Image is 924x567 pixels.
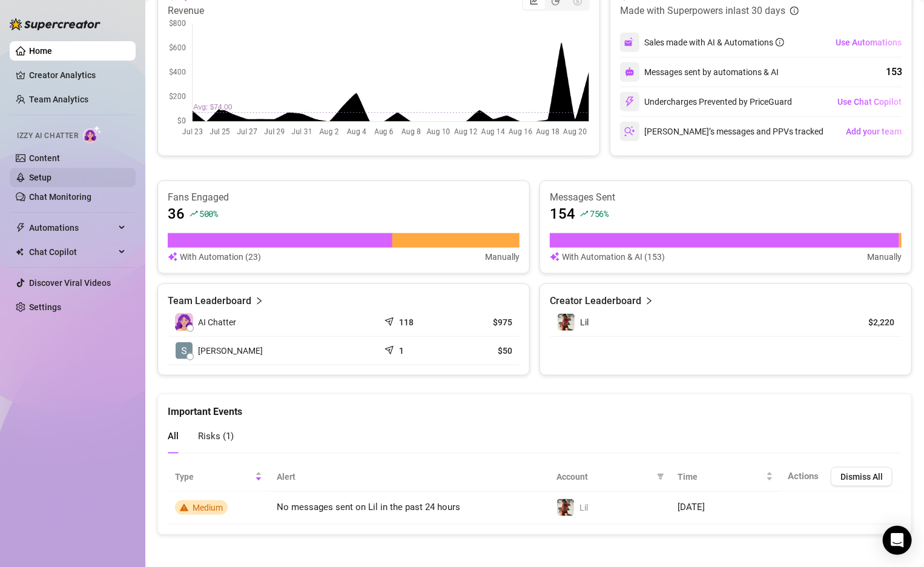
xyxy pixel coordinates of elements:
[168,191,520,204] article: Fans Engaged
[198,344,263,357] span: [PERSON_NAME]
[837,97,902,107] span: Use Chat Copilot
[198,431,234,442] span: Risks ( 1 )
[457,316,512,328] article: $975
[580,317,589,327] span: Lil
[624,96,635,107] img: svg%3e
[790,7,799,15] span: info-circle
[190,210,198,218] span: rise
[168,394,902,419] div: Important Events
[845,122,902,141] button: Add your team
[620,92,792,111] div: Undercharges Prevented by PriceGuard
[670,462,780,492] th: Time
[29,173,51,182] a: Setup
[644,36,784,49] div: Sales made with AI & Automations
[457,345,512,357] article: $50
[678,470,764,483] span: Time
[199,208,218,219] span: 500 %
[883,526,912,555] div: Open Intercom Messenger
[579,503,588,512] span: Lil
[29,302,61,312] a: Settings
[558,314,575,331] img: Lil
[620,62,779,82] div: Messages sent by automations & AI
[678,502,705,512] span: [DATE]
[17,130,78,142] span: Izzy AI Chatter
[16,223,25,233] span: thunderbolt
[193,503,223,512] span: Medium
[168,250,177,264] img: svg%3e
[175,313,193,331] img: izzy-ai-chatter-avatar-DDCN_rTZ.svg
[29,192,91,202] a: Chat Monitoring
[29,278,111,288] a: Discover Viral Videos
[556,470,652,483] span: Account
[550,250,559,264] img: svg%3e
[839,316,894,328] article: $2,220
[168,294,251,308] article: Team Leaderboard
[180,503,188,512] span: warning
[29,153,60,163] a: Content
[168,4,246,18] article: Revenue
[175,470,252,483] span: Type
[83,125,102,143] img: AI Chatter
[835,33,902,52] button: Use Automations
[168,462,269,492] th: Type
[277,502,460,512] span: No messages sent on Lil in the past 24 hours
[620,4,785,18] article: Made with Superpowers in last 30 days
[168,204,185,224] article: 36
[29,65,126,85] a: Creator Analytics
[645,294,653,308] span: right
[655,468,667,486] span: filter
[550,191,902,204] article: Messages Sent
[400,345,404,357] article: 1
[625,67,635,77] img: svg%3e
[788,471,819,482] span: Actions
[180,250,261,264] article: With Automation (23)
[846,127,902,136] span: Add your team
[255,294,263,308] span: right
[840,472,883,482] span: Dismiss All
[624,37,635,48] img: svg%3e
[168,431,179,442] span: All
[776,38,784,47] span: info-circle
[384,314,397,327] span: send
[620,122,823,141] div: [PERSON_NAME]’s messages and PPVs tracked
[557,499,574,516] img: Lil
[624,126,635,137] img: svg%3e
[29,242,115,262] span: Chat Copilot
[831,467,893,486] button: Dismiss All
[550,294,641,308] article: Creator Leaderboard
[29,94,88,104] a: Team Analytics
[867,250,902,264] article: Manually
[384,343,397,355] span: send
[562,250,665,264] article: With Automation & AI (153)
[29,46,52,56] a: Home
[836,38,902,47] span: Use Automations
[16,248,24,256] img: Chat Copilot
[400,316,414,328] article: 118
[550,204,575,224] article: 154
[10,18,101,30] img: logo-BBDzfeDw.svg
[485,250,520,264] article: Manually
[886,65,902,79] div: 153
[657,473,664,480] span: filter
[837,92,902,111] button: Use Chat Copilot
[29,218,115,237] span: Automations
[176,342,193,359] img: Scott Sutherlan…
[580,210,589,218] span: rise
[198,316,236,329] span: AI Chatter
[269,462,549,492] th: Alert
[590,208,609,219] span: 756 %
